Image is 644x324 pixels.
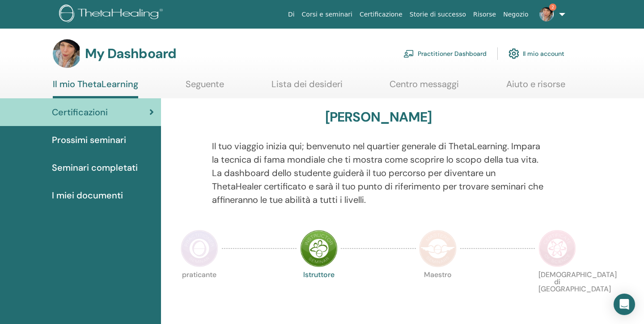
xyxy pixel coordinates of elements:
[181,230,218,267] img: Practitioner
[53,79,138,98] a: Il mio ThetaLearning
[508,46,519,61] img: cog.svg
[508,44,564,63] a: Il mio account
[356,6,406,23] a: Certificazione
[403,50,414,58] img: chalkboard-teacher.svg
[186,79,224,96] a: Seguente
[52,133,126,147] span: Prossimi seminari
[52,105,108,119] span: Certificazioni
[538,230,576,267] img: Certificate of Science
[390,79,459,96] a: Centro messaggi
[53,39,81,68] img: default.jpg
[506,79,565,96] a: Aiuto e risorse
[212,139,545,206] p: Il tuo viaggio inizia qui; benvenuto nel quartier generale di ThetaLearning. Impara la tecnica di...
[500,6,532,23] a: Negozio
[403,44,487,63] a: Practitioner Dashboard
[406,6,470,23] a: Storie di successo
[85,46,176,62] h3: My Dashboard
[59,4,166,25] img: logo.png
[538,271,576,309] p: [DEMOGRAPHIC_DATA] di [GEOGRAPHIC_DATA]
[300,271,338,309] p: Istruttore
[284,6,298,23] a: Di
[181,271,218,309] p: praticante
[614,294,635,315] div: Open Intercom Messenger
[298,6,356,23] a: Corsi e seminari
[419,230,457,267] img: Master
[300,230,338,267] img: Instructor
[419,271,457,309] p: Maestro
[470,6,500,23] a: Risorse
[52,189,123,202] span: I miei documenti
[52,161,138,174] span: Seminari completati
[271,79,343,96] a: Lista dei desideri
[325,109,432,125] h3: [PERSON_NAME]
[549,4,556,11] span: 2
[539,7,554,21] img: default.jpg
